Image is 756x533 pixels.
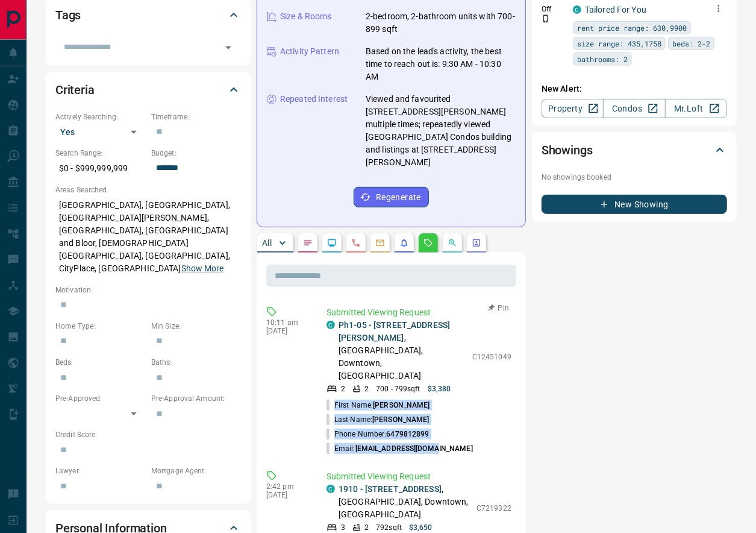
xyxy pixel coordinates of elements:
a: 1910 - [STREET_ADDRESS] [339,484,442,494]
div: Tags [55,1,241,30]
p: Credit Score: [55,429,241,440]
svg: Lead Browsing Activity [327,238,337,248]
h2: Criteria [55,80,95,99]
p: Based on the lead's activity, the best time to reach out is: 9:30 AM - 10:30 AM [366,45,516,83]
p: Size & Rooms [280,10,332,23]
p: 2:42 pm [266,482,308,491]
p: Areas Searched: [55,184,241,195]
p: Baths: [151,357,241,368]
p: 700 - 799 sqft [376,383,420,394]
div: Yes [55,122,145,142]
a: Tailored For You [585,5,646,14]
svg: Calls [351,238,361,248]
p: Last Name: [326,414,430,425]
p: C7219322 [476,503,511,514]
p: 10:11 am [266,318,308,327]
p: Activity Pattern [280,45,339,58]
svg: Agent Actions [472,238,481,248]
p: Home Type: [55,321,145,332]
span: bathrooms: 2 [577,53,628,65]
a: Condos [603,99,665,118]
a: Property [542,99,604,118]
p: First Name: [326,400,430,411]
p: Actively Searching: [55,112,145,122]
p: Submitted Viewing Request [326,306,511,319]
h2: Tags [55,5,81,25]
svg: Listing Alerts [399,238,409,248]
p: Motivation: [55,285,241,295]
span: rent price range: 630,9900 [577,22,687,34]
span: beds: 2-2 [672,37,710,49]
p: No showings booked [542,172,727,183]
p: Lawyer: [55,465,145,476]
p: Mortgage Agent: [151,465,241,476]
p: , [GEOGRAPHIC_DATA], Downtown, [GEOGRAPHIC_DATA] [339,483,470,521]
svg: Notes [303,238,313,248]
svg: Opportunities [448,238,457,248]
p: Off [542,4,566,14]
p: [GEOGRAPHIC_DATA], [GEOGRAPHIC_DATA], [GEOGRAPHIC_DATA][PERSON_NAME], [GEOGRAPHIC_DATA], [GEOGRAP... [55,195,241,279]
p: Budget: [151,148,241,159]
p: $3,650 [409,522,433,533]
p: Min Size: [151,321,241,332]
span: [PERSON_NAME] [373,401,430,409]
div: Showings [542,136,727,165]
p: Search Range: [55,148,145,159]
p: 792 sqft [376,522,402,533]
p: 3 [341,522,345,533]
p: [DATE] [266,327,308,335]
p: C12451049 [472,352,511,362]
span: size range: 435,1758 [577,37,661,49]
p: 2 [364,522,369,533]
h2: Showings [542,140,593,160]
p: $3,380 [428,383,451,394]
div: Criteria [55,75,241,104]
p: Pre-Approval Amount: [151,393,241,404]
p: $0 - $999,999,999 [55,159,145,178]
span: [EMAIL_ADDRESS][DOMAIN_NAME] [355,444,473,453]
svg: Push Notification Only [542,14,550,23]
button: Pin [481,303,516,314]
button: Open [220,39,237,56]
svg: Requests [423,238,433,248]
a: Ph1-05 - [STREET_ADDRESS][PERSON_NAME] [339,320,450,342]
p: Viewed and favourited [STREET_ADDRESS][PERSON_NAME] multiple times; repeatedly viewed [GEOGRAPHIC... [366,93,516,169]
div: condos.ca [326,321,335,329]
button: Regenerate [354,187,429,207]
p: Email: [326,443,473,454]
p: All [262,239,272,247]
p: Beds: [55,357,145,368]
svg: Emails [375,238,385,248]
p: New Alert: [542,83,727,95]
p: , [GEOGRAPHIC_DATA], Downtown, [GEOGRAPHIC_DATA] [339,319,466,382]
button: Show More [181,262,223,275]
span: [PERSON_NAME] [372,415,429,424]
span: 6479812899 [386,430,429,438]
p: 2 [341,383,345,394]
p: Timeframe: [151,112,241,122]
p: Submitted Viewing Request [326,470,511,483]
p: 2 [364,383,369,394]
p: Pre-Approved: [55,393,145,404]
p: Phone Number: [326,429,430,440]
a: Mr.Loft [665,99,727,118]
div: condos.ca [573,5,581,14]
p: [DATE] [266,491,308,499]
div: condos.ca [326,485,335,493]
p: 2-bedroom, 2-bathroom units with 700-899 sqft [366,10,516,36]
button: New Showing [542,195,727,214]
p: Repeated Interest [280,93,348,106]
